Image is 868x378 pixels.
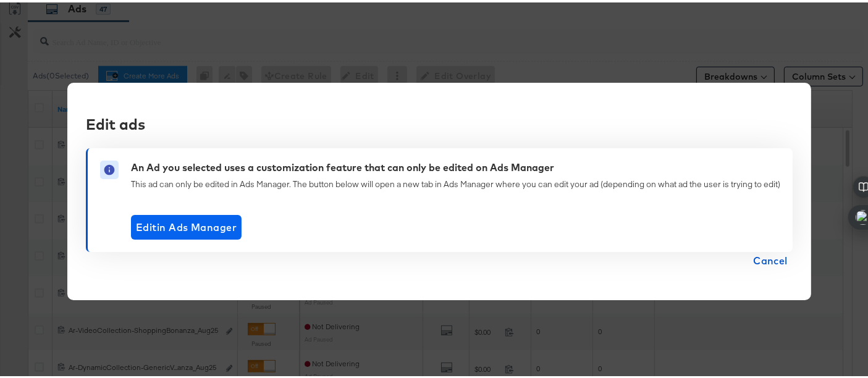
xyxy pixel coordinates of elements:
button: Editin Ads Manager [131,212,242,237]
div: This ad can only be edited in Ads Manager. The button below will open a new tab in Ads Manager wh... [131,176,780,188]
div: An Ad you selected uses a customization feature that can only be edited on Ads Manager [131,158,554,172]
span: Edit in Ads Manager [136,216,237,233]
div: Edit ads [86,111,783,132]
span: Cancel [753,250,788,267]
button: Cancel [748,250,793,267]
